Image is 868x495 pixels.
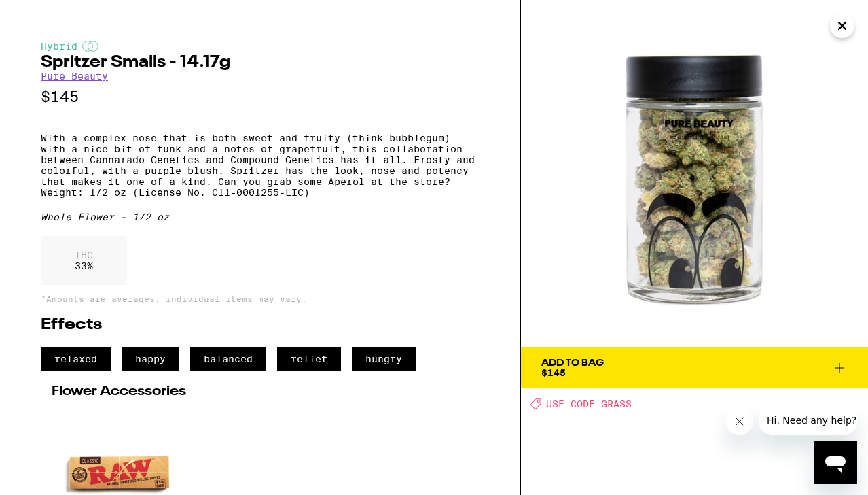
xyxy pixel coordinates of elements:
span: balanced [190,347,266,371]
p: THC [75,250,93,260]
img: hybridColor.svg [82,41,98,52]
span: relaxed [41,347,111,371]
p: With a complex nose that is both sweet and fruity (think bubblegum) with a nice bit of funk and a... [41,133,479,198]
div: 33 % [41,236,127,285]
div: Add To Bag [541,358,604,368]
button: Close [830,14,854,38]
iframe: Close message [726,408,753,435]
span: hungry [352,347,416,371]
span: USE CODE GRASS [546,398,632,409]
iframe: Message from company [759,405,857,435]
span: happy [122,347,179,371]
p: *Amounts are averages, individual items may vary. [41,294,479,303]
span: $145 [541,367,566,378]
h2: Effects [41,317,479,333]
div: Hybrid [41,41,479,52]
button: Add To Bag$145 [521,347,868,388]
div: Whole Flower - 1/2 oz [41,211,479,222]
h2: Flower Accessories [52,385,468,398]
a: Pure Beauty [41,71,108,82]
p: $145 [41,88,479,105]
span: relief [277,347,341,371]
iframe: Button to launch messaging window [814,441,857,484]
h2: Spritzer Smalls - 14.17g [41,54,479,71]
